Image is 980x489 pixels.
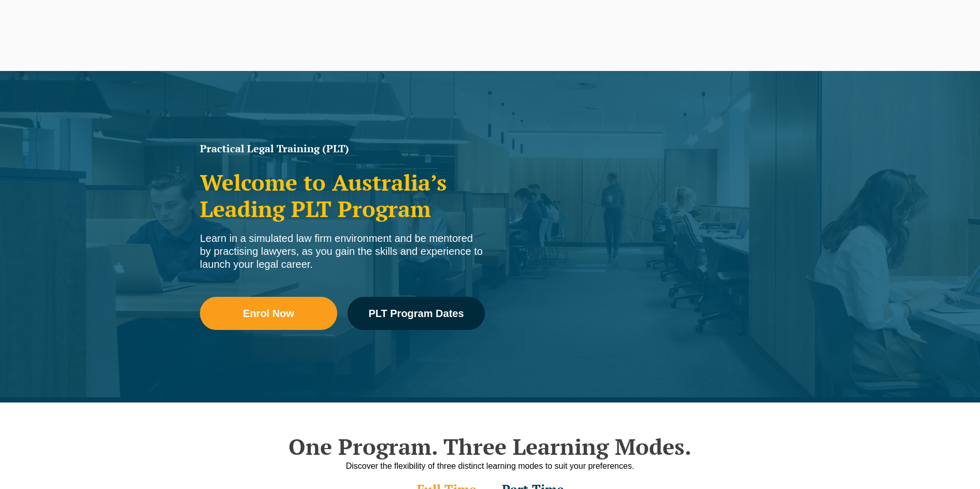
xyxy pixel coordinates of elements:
span: PLT Program Dates [368,308,464,319]
h2: Welcome to Australia’s Leading PLT Program [200,169,485,222]
a: PLT Program Dates [348,297,485,330]
div: Learn in a simulated law firm environment and be mentored by practising lawyers, as you gain the ... [200,232,485,271]
h1: Practical Legal Training (PLT) [200,143,485,154]
a: Enrol Now [200,297,337,330]
div: Discover the flexibility of three distinct learning modes to suit your preferences. [195,459,785,472]
span: Enrol Now [243,308,294,319]
h2: One Program. Three Learning Modes. [195,434,785,459]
